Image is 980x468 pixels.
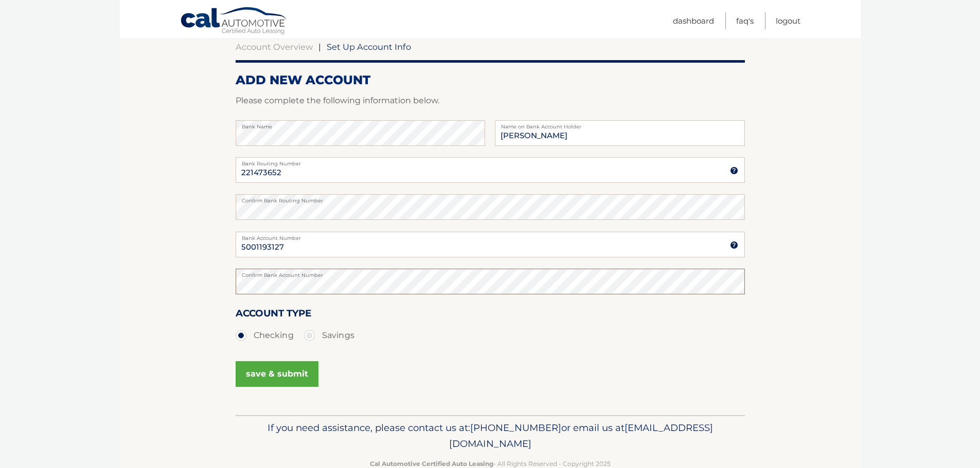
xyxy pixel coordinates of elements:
label: Bank Name [236,120,485,128]
a: Account Overview [236,42,313,52]
a: Logout [776,12,800,29]
label: Savings [304,325,354,346]
input: Name on Account (Account Holder Name) [495,120,744,146]
img: tooltip.svg [730,166,738,175]
input: Bank Account Number [236,232,745,257]
a: Cal Automotive [180,7,288,36]
label: Confirm Bank Routing Number [236,194,745,202]
p: Please complete the following information below. [236,93,745,108]
button: save & submit [236,361,318,387]
a: FAQ's [736,12,754,29]
label: Name on Bank Account Holder [495,120,744,128]
label: Checking [236,325,294,346]
label: Confirm Bank Account Number [236,269,745,277]
span: | [318,42,321,52]
img: tooltip.svg [730,241,738,249]
label: Account Type [236,306,311,325]
p: If you need assistance, please contact us at: or email us at [242,420,738,453]
span: [PHONE_NUMBER] [470,422,561,434]
strong: Cal Automotive Certified Auto Leasing [370,460,493,467]
label: Bank Account Number [236,232,745,240]
h2: ADD NEW ACCOUNT [236,72,745,88]
span: Set Up Account Info [327,42,411,52]
input: Bank Routing Number [236,157,745,183]
a: Dashboard [673,12,714,29]
label: Bank Routing Number [236,157,745,165]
